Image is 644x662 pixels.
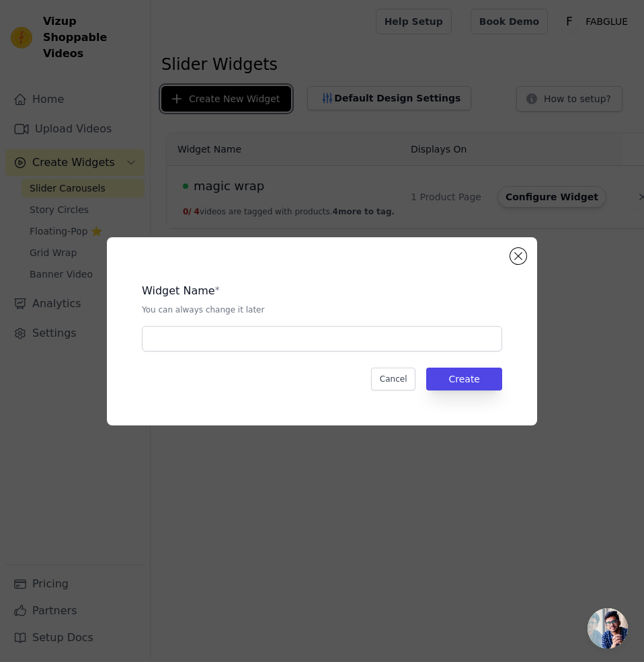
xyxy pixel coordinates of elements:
[371,368,416,390] button: Cancel
[142,304,502,315] p: You can always change it later
[426,368,502,390] button: Create
[142,283,215,299] legend: Widget Name
[588,608,628,649] div: Open chat
[510,248,526,264] button: Close modal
